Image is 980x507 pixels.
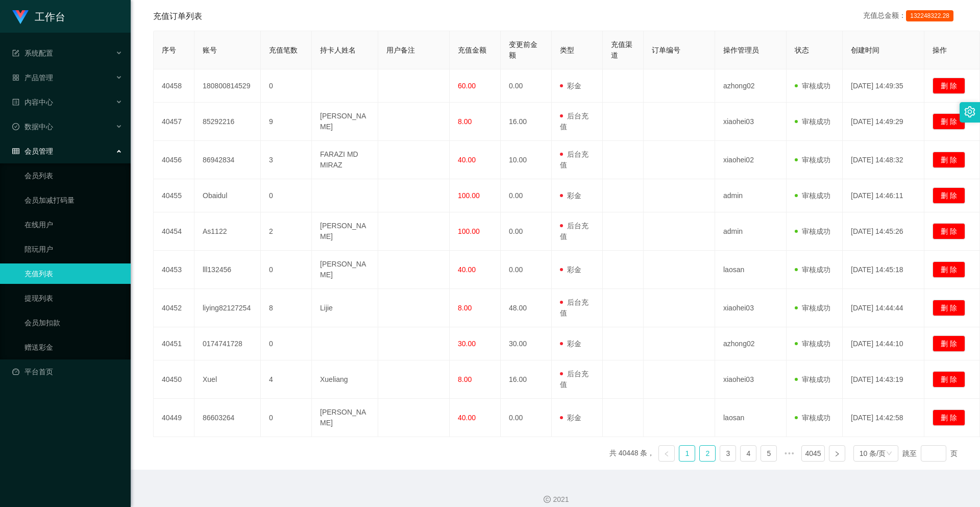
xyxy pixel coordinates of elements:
[715,179,787,212] td: admin
[194,399,261,437] td: 86603264
[795,82,830,90] span: 审核成功
[24,214,122,235] a: 在线用户
[24,288,122,308] a: 提现列表
[194,179,261,212] td: Obaidul
[261,360,312,399] td: 4
[933,223,965,239] button: 删 除
[544,496,551,503] i: 图标: copyright
[611,40,632,59] span: 充值渠道
[933,371,965,388] button: 删 除
[560,414,581,422] span: 彩金
[501,141,552,179] td: 10.00
[458,304,472,312] span: 8.00
[560,298,589,317] span: 后台充值
[843,399,924,437] td: [DATE] 14:42:58
[886,450,892,457] i: 图标: down
[154,103,194,141] td: 40457
[12,74,53,82] span: 产品管理
[509,40,537,59] span: 变更前金额
[24,263,122,284] a: 充值列表
[194,103,261,141] td: 85292216
[501,103,552,141] td: 16.00
[795,340,830,348] span: 审核成功
[312,289,378,327] td: Lijie
[194,212,261,251] td: As1122
[12,99,19,106] i: 图标: profile
[312,212,378,251] td: [PERSON_NAME]
[715,103,787,141] td: xiaohei03
[560,82,581,90] span: 彩金
[795,375,830,383] span: 审核成功
[964,106,975,117] i: 图标: setting
[154,212,194,251] td: 40454
[801,445,824,462] li: 4045
[843,360,924,399] td: [DATE] 14:43:19
[12,49,53,57] span: 系统配置
[560,340,581,348] span: 彩金
[863,10,958,22] div: 充值总金额：
[829,445,845,462] li: 下一页
[261,327,312,360] td: 0
[700,446,715,461] a: 2
[720,445,736,462] li: 3
[154,399,194,437] td: 40449
[761,445,777,462] li: 5
[658,445,675,462] li: 上一页
[652,46,680,54] span: 订单编号
[795,191,830,200] span: 审核成功
[843,179,924,212] td: [DATE] 14:46:11
[312,103,378,141] td: [PERSON_NAME]
[12,148,19,155] i: 图标: table
[560,46,574,54] span: 类型
[12,98,53,106] span: 内容中心
[194,289,261,327] td: liying82127254
[795,227,830,235] span: 审核成功
[12,12,65,20] a: 工作台
[194,69,261,103] td: 180800814529
[261,399,312,437] td: 0
[795,46,809,54] span: 状态
[458,46,486,54] span: 充值金额
[12,123,19,130] i: 图标: check-circle-o
[24,239,122,259] a: 陪玩用户
[560,370,589,389] span: 后台充值
[933,187,965,204] button: 删 除
[802,446,824,461] a: 4045
[501,327,552,360] td: 30.00
[458,82,476,90] span: 60.00
[261,289,312,327] td: 8
[843,289,924,327] td: [DATE] 14:44:44
[194,141,261,179] td: 86942834
[933,113,965,130] button: 删 除
[501,179,552,212] td: 0.00
[560,191,581,200] span: 彩金
[715,360,787,399] td: xiaohei03
[458,227,480,235] span: 100.00
[261,141,312,179] td: 3
[139,494,972,505] div: 2021
[12,123,53,131] span: 数据中心
[740,445,756,462] li: 4
[560,150,589,169] span: 后台充值
[843,251,924,289] td: [DATE] 14:45:18
[501,251,552,289] td: 0.00
[843,103,924,141] td: [DATE] 14:49:29
[843,69,924,103] td: [DATE] 14:49:35
[679,445,695,462] li: 1
[24,312,122,333] a: 会员加扣款
[501,212,552,251] td: 0.00
[154,289,194,327] td: 40452
[902,445,958,462] div: 跳至 页
[24,190,122,210] a: 会员加减打码量
[715,212,787,251] td: admin
[261,103,312,141] td: 9
[194,360,261,399] td: Xuel
[501,289,552,327] td: 48.00
[312,141,378,179] td: FARAZI MD MIRAZ
[12,361,122,382] a: 图标: dashboard平台首页
[933,409,965,426] button: 删 除
[933,300,965,316] button: 删 除
[720,446,736,461] a: 3
[24,337,122,357] a: 赠送彩金
[795,414,830,422] span: 审核成功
